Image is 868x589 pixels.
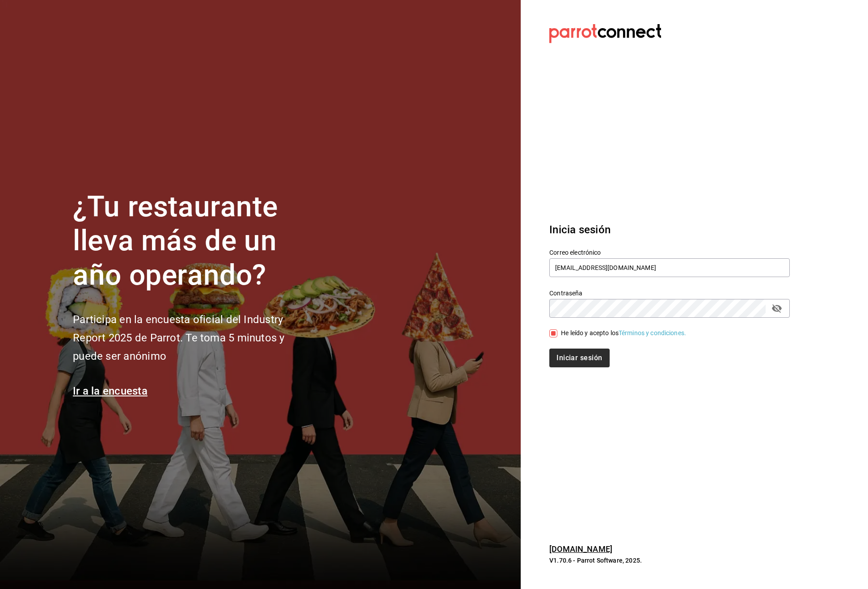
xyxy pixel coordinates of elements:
label: Contraseña [549,290,790,296]
button: passwordField [769,301,784,316]
div: He leído y acepto los [561,328,686,338]
p: V1.70.6 - Parrot Software, 2025. [549,556,790,565]
a: Términos y condiciones. [619,329,686,337]
a: Ir a la encuesta [73,385,147,397]
input: Ingresa tu correo electrónico [549,258,790,277]
a: [DOMAIN_NAME] [549,544,612,554]
h1: ¿Tu restaurante lleva más de un año operando? [73,190,314,293]
button: Iniciar sesión [549,349,609,367]
h3: Inicia sesión [549,222,790,238]
label: Correo electrónico [549,249,790,255]
h2: Participa en la encuesta oficial del Industry Report 2025 de Parrot. Te toma 5 minutos y puede se... [73,311,314,365]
